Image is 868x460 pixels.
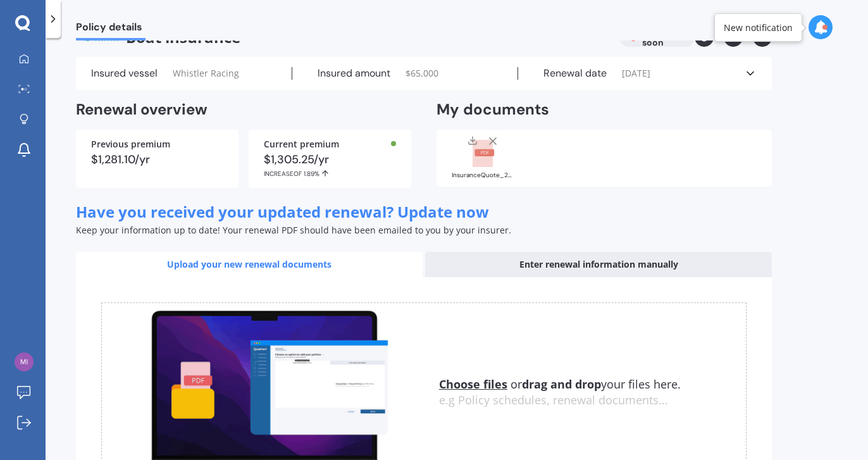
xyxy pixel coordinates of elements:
img: 71956366e112517bfe05bc75c5710318 [15,352,34,371]
label: Insured amount [318,67,390,80]
b: drag and drop [522,376,601,392]
span: 1.89% [304,170,319,178]
div: Enter renewal information manually [425,252,772,277]
h2: My documents [437,100,549,120]
label: Renewal date [543,67,607,80]
div: e.g Policy schedules, renewal documents... [439,394,746,407]
span: [DATE] [622,67,650,80]
div: Previous premium [91,140,223,149]
span: Whistler Racing [173,67,239,80]
u: Choose files [439,376,507,392]
div: Upload your new renewal documents [76,252,423,277]
span: Policy details [76,21,146,38]
span: Keep your information up to date! Your renewal PDF should have been emailed to you by your insurer. [76,224,511,236]
div: $1,305.25/yr [264,154,396,178]
h2: Renewal overview [76,100,411,120]
div: InsuranceQuote_202309051009216237.pdf [452,172,515,178]
span: Have you received your updated renewal? Update now [76,201,489,222]
span: or your files here. [439,376,681,392]
span: $ 65,000 [406,67,438,80]
div: Current premium [264,140,396,149]
span: INCREASE OF [264,170,304,178]
div: $1,281.10/yr [91,154,223,165]
div: New notification [724,22,793,34]
label: Insured vessel [91,67,158,80]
